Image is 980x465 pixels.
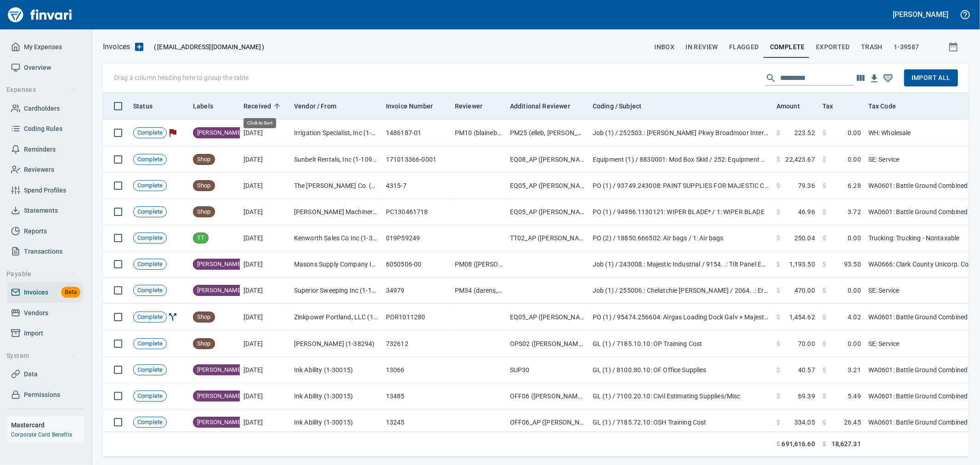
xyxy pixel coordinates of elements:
[240,278,290,304] td: [DATE]
[798,181,815,190] span: 79.36
[776,207,780,216] span: $
[848,155,861,164] span: 0.00
[506,173,589,199] td: EQ05_AP ([PERSON_NAME], [PERSON_NAME], [PERSON_NAME])
[61,287,80,298] span: Beta
[382,383,451,409] td: 13485
[240,173,290,199] td: [DATE]
[7,180,84,201] a: Spend Profiles
[382,147,451,173] td: 171013366-0001
[290,383,382,409] td: Ink Ability (1-30015)
[193,208,215,216] span: Shop
[240,304,290,331] td: [DATE]
[881,71,895,85] button: Column choices favorited. Click to reset to default
[133,101,153,112] span: Status
[912,72,951,84] span: Import All
[776,260,780,269] span: $
[193,392,246,401] span: [PERSON_NAME]
[794,128,815,137] span: 223.52
[193,129,246,137] span: [PERSON_NAME]
[7,119,84,139] a: Coding Rules
[130,41,148,52] button: Upload an Invoice
[193,340,215,348] span: Shop
[506,147,589,173] td: EQ08_AP ([PERSON_NAME])
[240,199,290,225] td: [DATE]
[832,439,861,449] span: 18,627.31
[848,391,861,401] span: 5.49
[865,251,980,278] td: WA0666: Clark County Unicorp. Combined 8.5%
[506,383,589,409] td: OFF06 ([PERSON_NAME], [PERSON_NAME])
[822,260,826,269] span: $
[24,62,51,74] span: Overview
[103,41,130,52] p: Invoices
[134,392,166,401] span: Complete
[822,418,826,427] span: $
[240,383,290,409] td: [DATE]
[193,313,215,322] span: Shop
[685,41,718,53] span: In Review
[865,147,980,173] td: SE: Service
[589,278,773,304] td: Job (1) / 255006.: Chelatchie [PERSON_NAME] / 2064. .: Erosion Control Vacuum Sweeping / 4: Subco...
[167,313,179,320] span: Invoice Split
[134,366,166,374] span: Complete
[776,365,780,374] span: $
[506,199,589,225] td: EQ05_AP ([PERSON_NAME], [PERSON_NAME], [PERSON_NAME])
[156,42,262,51] span: [EMAIL_ADDRESS][DOMAIN_NAME]
[589,173,773,199] td: PO (1) / 93749.243008: PAINT SUPPLIES FOR MAJESTIC COLUMNS / 1: PAINT SUPPLIES FOR MAJESTIC COLUMNS
[3,81,79,98] button: Expenses
[865,357,980,383] td: WA0601: Battle Ground Combined 8.6%
[865,409,980,436] td: WA0601: Battle Ground Combined 8.6%
[506,304,589,331] td: EQ05_AP ([PERSON_NAME], [PERSON_NAME], [PERSON_NAME])
[940,39,969,55] button: Show invoices within a particular date range
[904,69,958,86] button: Import All
[24,164,54,176] span: Reviewers
[798,339,815,348] span: 70.00
[7,200,84,221] a: Statements
[24,205,58,216] span: Statements
[7,57,84,78] a: Overview
[451,119,506,147] td: PM10 (blaineb, elleb, paytonmc, [PERSON_NAME])
[822,101,833,112] span: Tax
[134,260,166,269] span: Complete
[894,41,919,53] span: 1-39587
[24,246,62,257] span: Transactions
[848,286,861,295] span: 0.00
[798,391,815,401] span: 69.39
[24,41,62,53] span: My Expenses
[891,7,951,22] button: [PERSON_NAME]
[506,119,589,147] td: PM25 (elleb, [PERSON_NAME], [PERSON_NAME])
[776,181,780,190] span: $
[290,147,382,173] td: Sunbelt Rentals, Inc (1-10986)
[290,331,382,357] td: [PERSON_NAME] (1-38294)
[24,144,56,155] span: Reminders
[290,409,382,436] td: Ink Ability (1-30015)
[294,101,336,112] span: Vendor / From
[24,287,48,298] span: Invoices
[133,101,164,112] span: Status
[865,383,980,409] td: WA0601: Battle Ground Combined 8.6%
[134,208,166,216] span: Complete
[3,347,79,364] button: System
[822,391,826,401] span: $
[865,304,980,331] td: WA0601: Battle Ground Combined 8.6%
[193,418,246,427] span: [PERSON_NAME]
[589,251,773,278] td: Job (1) / 243008.: Majestic Industrial / 9154. .: Tilt Panel Embeds/Dock Armor/Lift Inserts / 5: ...
[290,173,382,199] td: The [PERSON_NAME] Co. (1-10943)
[822,101,845,112] span: Tax
[822,128,826,137] span: $
[589,357,773,383] td: GL (1) / 8100.80.10: OF Office Supplies
[134,181,166,190] span: Complete
[654,41,674,53] span: inbox
[24,369,38,380] span: Data
[240,357,290,383] td: [DATE]
[854,71,867,85] button: Choose columns to display
[865,225,980,251] td: Trucking: Trucking - Nontaxable
[589,119,773,147] td: Job (1) / 252503.: [PERSON_NAME] Pkwy Broadmoor Intersection / 14. 01.: Project Damages and Rewor...
[6,350,76,362] span: System
[506,331,589,357] td: OPS02 ([PERSON_NAME], [PERSON_NAME], [PERSON_NAME], [PERSON_NAME])
[589,383,773,409] td: GL (1) / 7100.20.10: Civil Estimating Supplies/Misc
[134,129,166,137] span: Complete
[589,331,773,357] td: GL (1) / 7185.10.10: OP Training Cost
[776,312,780,322] span: $
[865,199,980,225] td: WA0601: Battle Ground Combined 8.6%
[6,84,76,96] span: Expenses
